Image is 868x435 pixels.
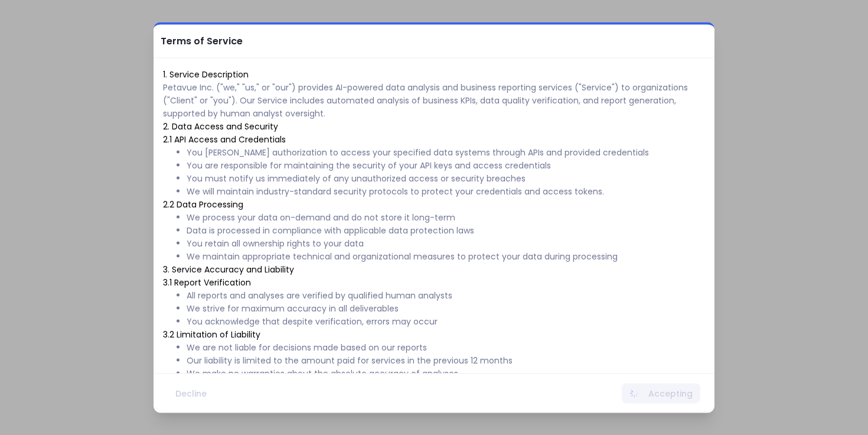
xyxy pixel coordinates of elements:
li: You acknowledge that despite verification, errors may occur [187,315,705,328]
li: You must notify us immediately of any unauthorized access or security breaches [187,172,705,185]
li: Our liability is limited to the amount paid for services in the previous 12 months [187,354,705,367]
li: You retain all ownership rights to your data [187,237,705,250]
li: We are not liable for decisions made based on our reports [187,341,705,354]
li: Data is processed in compliance with applicable data protection laws [187,224,705,237]
h2: 3. Service Accuracy and Liability [163,263,705,276]
li: You are responsible for maintaining the security of your API keys and access credentials [187,159,705,172]
h2: 1. Service Description [163,68,705,81]
li: You [PERSON_NAME] authorization to access your specified data systems through APIs and provided c... [187,146,705,159]
li: We will maintain industry-standard security protocols to protect your credentials and access tokens. [187,185,705,198]
li: We maintain appropriate technical and organizational measures to protect your data during processing [187,250,705,263]
p: 2.2 Data Processing [163,198,705,211]
p: 3.2 Limitation of Liability [163,328,705,341]
h6: Petavue Inc. ("we," "us," or "our") provides AI-powered data analysis and business reporting serv... [163,81,705,120]
li: All reports and analyses are verified by qualified human analysts [187,289,705,302]
p: 3.1 Report Verification [163,276,705,289]
li: We make no warranties about the absolute accuracy of analyses [187,367,705,380]
h2: 2. Data Access and Security [163,120,705,133]
p: 2.1 API Access and Credentials [163,133,705,146]
h2: Terms of Service [154,25,243,58]
li: We process your data on-demand and do not store it long-term [187,211,705,224]
li: We strive for maximum accuracy in all deliverables [187,302,705,315]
